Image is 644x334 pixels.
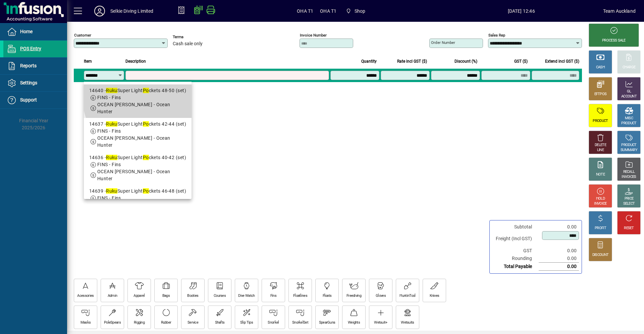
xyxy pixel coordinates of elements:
[74,33,91,38] mat-label: Customer
[361,58,377,65] span: Quantity
[292,320,308,325] div: SnorkelSet
[343,5,368,17] span: Shop
[89,87,186,94] div: 14640 - Super Light ckets 48-50 (set)
[20,80,37,85] span: Settings
[3,23,67,40] a: Home
[143,155,149,160] em: Po
[89,5,110,17] button: Profile
[3,92,67,109] a: Support
[625,116,633,121] div: MISC
[602,38,626,43] div: PROCESS SALE
[539,223,579,231] td: 0.00
[106,155,117,160] em: Ruku
[143,121,149,127] em: Po
[20,46,41,51] span: POS Entry
[162,293,170,298] div: Bags
[374,320,387,325] div: Wetsuit+
[623,201,635,206] div: SELECT
[622,175,636,180] div: INVOICES
[346,293,361,298] div: Freediving
[492,223,539,231] td: Subtotal
[104,320,121,325] div: PoleSpears
[300,33,327,38] mat-label: Invoice number
[215,320,225,325] div: Shafts
[143,88,149,93] em: Po
[624,226,634,231] div: RESET
[20,29,33,34] span: Home
[454,58,477,65] span: Discount (%)
[173,35,213,39] span: Terms
[401,320,414,325] div: Wetsuits
[431,40,455,45] mat-label: Order number
[539,255,579,263] td: 0.00
[623,65,636,70] div: CHARGE
[492,231,539,247] td: Freight (Incl GST)
[355,6,366,16] span: Shop
[430,293,439,298] div: Knives
[97,128,121,134] span: FINS - Fins
[323,293,332,298] div: Floats
[596,65,605,70] div: CASH
[106,121,117,127] em: Ruku
[187,293,198,298] div: Booties
[348,320,360,325] div: Weights
[84,58,92,65] span: Item
[594,92,607,97] div: EFTPOS
[97,102,170,114] span: OCEAN [PERSON_NAME] - Ocean Hunter
[621,121,636,126] div: PRODUCT
[593,119,608,124] div: PRODUCT
[20,97,37,103] span: Support
[596,172,605,177] div: NOTE
[89,188,186,195] div: 14639 - Super Light ckets 46-48 (set)
[440,6,603,16] span: [DATE] 12:46
[3,58,67,74] a: Reports
[597,148,604,153] div: LINE
[270,293,276,298] div: Fins
[621,94,637,99] div: ACCOUNT
[621,148,637,153] div: SUMMARY
[125,58,146,65] span: Description
[108,293,117,298] div: Admin
[80,320,91,325] div: Masks
[238,293,255,298] div: Dive Watch
[268,320,279,325] div: Snorkel
[97,135,170,148] span: OCEAN [PERSON_NAME] - Ocean Hunter
[594,201,606,206] div: INVOICE
[173,41,203,47] span: Cash sale only
[84,185,192,218] mat-option: 14639 - Ruku Super Light Pockets 46-48 (set)
[595,226,606,231] div: PROFIT
[134,320,145,325] div: Rigging
[97,95,121,100] span: FINS - Fins
[84,84,192,118] mat-option: 14640 - Ruku Super Light Pockets 48-50 (set)
[187,320,198,325] div: Service
[539,247,579,255] td: 0.00
[623,170,635,175] div: RECALL
[545,58,579,65] span: Extend incl GST ($)
[3,75,67,91] a: Settings
[376,293,386,298] div: Gloves
[97,169,170,181] span: OCEAN [PERSON_NAME] - Ocean Hunter
[240,320,253,325] div: Slip Tips
[97,162,121,167] span: FINS - Fins
[492,247,539,255] td: GST
[595,143,606,148] div: DELETE
[20,63,37,68] span: Reports
[293,293,307,298] div: Floatlines
[627,89,631,94] div: GL
[319,320,335,325] div: SpearGuns
[625,196,634,201] div: PRICE
[106,188,117,194] em: Ruku
[89,121,186,128] div: 14637 - Super Light ckets 42-44 (set)
[89,154,186,161] div: 14636 - Super Light ckets 40-42 (set)
[596,196,605,201] div: HOLD
[320,6,336,16] span: OHA T1
[603,6,636,16] div: Team Auckland
[110,6,154,16] div: Selkie Diving Limited
[492,263,539,271] td: Total Payable
[539,263,579,271] td: 0.00
[84,118,192,151] mat-option: 14637 - Ruku Super Light Pockets 42-44 (set)
[106,88,117,93] em: Ruku
[161,320,171,325] div: Rubber
[621,143,636,148] div: PRODUCT
[133,293,145,298] div: Apparel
